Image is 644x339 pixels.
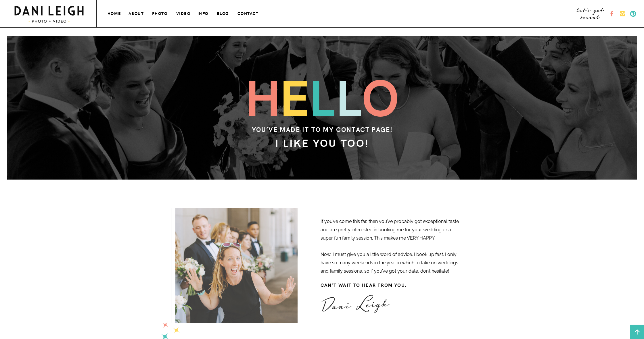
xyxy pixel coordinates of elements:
h3: h [245,49,282,110]
a: contact [237,10,260,16]
a: info [198,10,210,16]
p: If you’ve come this far, then you’ve probably got exceptional taste and are pretty interested in ... [321,217,461,274]
a: let's get social [576,9,605,19]
a: VIDEO [176,10,191,16]
a: home [108,10,122,16]
h3: l [308,49,338,110]
h3: l [335,49,365,110]
h3: i like you too! [228,133,416,147]
h3: You’ve made it to my contact page! [232,124,412,131]
a: about [129,10,144,16]
h3: o [362,49,399,110]
a: photo [152,10,168,16]
h3: Can’t wait to hear from you. [321,281,410,289]
a: blog [217,10,230,16]
h3: e [279,49,311,110]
